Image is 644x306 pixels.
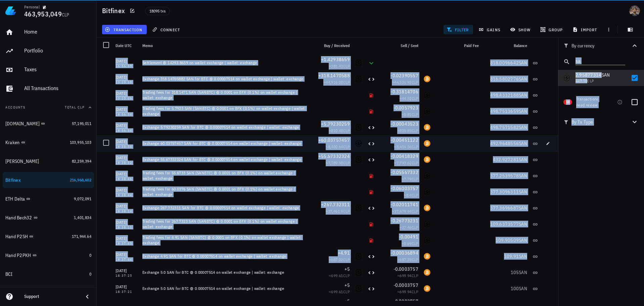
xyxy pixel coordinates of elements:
span: SAN [519,124,527,130]
button: filter [444,25,473,34]
div: [DOMAIN_NAME] [5,121,40,127]
span: By Tx Type [563,118,631,126]
div: Balance [481,38,530,54]
div: 18:38:46 [116,177,137,181]
span: 57,195,011 [72,121,91,126]
div: [PERSON_NAME] [5,159,39,164]
div: 18:56:54 [116,129,137,132]
span: CLP [343,144,350,149]
div: BTC-icon [424,156,430,163]
span: CLP [412,289,418,294]
span: filter [448,27,469,32]
span: SAN [519,269,527,275]
span: 0.69 [404,241,412,246]
span: 687.02 [331,257,343,262]
span: ≈ [404,192,418,198]
span: -0.0003757 [394,298,419,304]
span: 810.48 [331,128,343,133]
div: BTC-icon [424,205,430,211]
span: SAN [519,237,527,243]
span: SAN [519,92,527,98]
span: -0.06003757 [390,185,418,191]
span: gains [480,27,500,32]
span: 699.94 [400,273,411,278]
span: -0.0003757 [394,282,419,288]
div: Exchange 5.79230259 SAN for BTC @ 0.00007514 on wallet exchange | wallet: exchange [142,125,307,130]
span: group [542,27,563,32]
div: Date UTC [113,38,140,54]
div: 16:56:59 [116,64,137,68]
div: ETH Delta [5,196,25,202]
span: CLP [412,144,418,149]
div: Exchange 4.91 SAN for BTC @ 0.00007514 on wallet exchange | wallet: exchange [142,254,307,259]
span: CLP [412,80,418,85]
div: Paid Fee [433,38,481,54]
span: 7.79 [404,176,412,181]
span: +4.91 [338,250,350,256]
span: SAN [519,173,527,179]
span: CLP [412,96,418,101]
span: 109.90509 [496,237,519,243]
div: SAN-icon [563,75,570,81]
div: Support [24,294,78,299]
button: gains [476,25,504,34]
div: Taxes [24,66,91,73]
span: 8,400.64 [328,144,343,149]
span: +5 [344,266,350,272]
div: [DATE] [116,235,137,242]
div: [DATE] [116,58,137,64]
div: 18:38:11 [116,226,137,229]
div: Buy / Received [310,38,353,54]
span: ≈ [329,273,350,278]
span: +5.79230259 [321,121,350,127]
div: 18:56:54 [116,113,137,116]
div: [DATE] [116,74,137,81]
span: Sell / Sent [401,43,418,48]
span: 2.95877314 [576,72,602,78]
div: Sell / Sent [378,38,421,54]
img: LedgiFi [5,5,16,16]
div: [DATE] [116,203,137,210]
span: +5 [344,298,350,304]
div: [DATE] [116,106,137,113]
div: 18:38:54 [116,145,137,148]
button: group [537,25,567,34]
div: Hand Bech32 [5,215,32,221]
span: 699.61 [331,273,343,278]
span: show [511,27,531,32]
div: Exchange 60.03757457 SAN for BTC @ 0.00007514 on wallet exchange | wallet: exchange [142,141,307,146]
span: CLP [343,209,350,214]
div: Exchange 318.14705882 SAN for BTC @ 0.00007514 on wallet exchange | wallet: exchange [142,76,307,82]
button: By currency [558,38,644,54]
div: SAN-icon [355,59,362,66]
span: Date UTC [116,43,132,48]
span: SAN [519,286,527,292]
div: 18:38:44 [116,193,137,197]
div: Exchange 55.67332324 SAN for BTC @ 0.00007514 on wallet exchange | wallet: exchange [142,157,307,162]
span: CLP [587,78,594,83]
div: SAN-icon [355,285,362,292]
span: CLP [343,289,350,294]
span: -0.0003757 [394,266,419,272]
span: SAN [519,253,527,259]
span: ≈ [392,80,418,85]
span: Balance [514,43,527,48]
span: ≈ [326,209,350,214]
span: 44,516.08 [326,80,343,85]
span: Memo [142,43,153,48]
span: 0 [89,253,91,258]
div: [DATE] [116,251,137,258]
div: [DATE] [116,122,137,129]
span: 109.91 [504,253,519,259]
span: SAN [519,189,527,195]
span: CLP [412,225,418,230]
div: Trading fees for 4.91 SAN (SANBTC) @ 0.0001 on BFX (0.1%) on wallet exchange | wallet: exchange [142,235,307,246]
span: CLP [412,112,418,117]
span: -0.02011741 [390,202,418,208]
span: 44.52 [402,96,412,101]
span: SAN [602,72,610,78]
div: Portfolio [24,47,91,54]
span: -0.02390557 [390,73,418,79]
div: SAN-icon [424,188,430,195]
span: 377.3096311 [490,189,519,195]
